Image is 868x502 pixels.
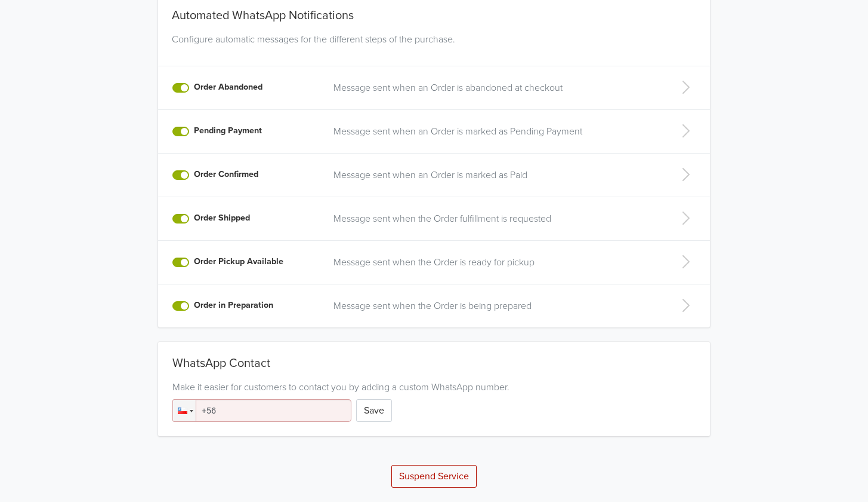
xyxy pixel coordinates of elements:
div: Chile: + 56 [173,400,196,421]
a: Message sent when an Order is marked as Pending Payment [333,124,654,139]
label: Pending Payment [194,124,262,137]
div: Configure automatic messages for the different steps of the purchase. [167,32,701,61]
a: Message sent when an Order is abandoned at checkout [333,81,654,95]
label: Order Shipped [194,212,250,225]
label: Order Pickup Available [194,255,283,268]
div: Make it easier for customers to contact you by adding a custom WhatsApp number. [172,380,696,394]
label: Order Confirmed [194,168,258,181]
a: Message sent when an Order is marked as Paid [333,168,654,182]
div: WhatsApp Contact [172,356,696,375]
a: Message sent when the Order is being prepared [333,299,654,313]
label: Order Abandoned [194,81,262,94]
input: 1 (702) 123-4567 [172,399,351,422]
a: Message sent when the Order is ready for pickup [333,255,654,270]
label: Order in Preparation [194,299,273,312]
a: Message sent when the Order fulfillment is requested [333,212,654,226]
button: Save [356,399,392,422]
button: Suspend Service [391,465,477,488]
